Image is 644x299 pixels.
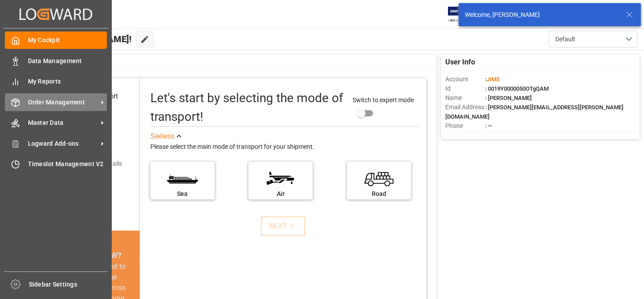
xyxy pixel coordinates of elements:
span: My Reports [28,77,107,86]
a: My Reports [5,73,107,90]
span: User Info [445,57,475,68]
div: Add shipping details [67,159,122,168]
span: JIMS [487,76,500,83]
a: Data Management [5,52,107,69]
a: My Cockpit [5,32,107,49]
span: Default [555,35,575,44]
span: My Cockpit [28,36,107,45]
span: : Shipper [485,132,507,139]
span: : [485,76,500,83]
button: open menu [549,31,637,48]
span: Email Address [445,103,485,112]
span: Timeslot Management V2 [28,159,107,169]
div: Road [351,189,407,199]
div: Let's start by selecting the mode of transport! [150,89,344,126]
button: NEXT [261,216,305,236]
span: : [PERSON_NAME][EMAIL_ADDRESS][PERSON_NAME][DOMAIN_NAME] [445,104,624,120]
span: : — [485,123,492,129]
span: Switch to expert mode [353,96,414,104]
div: Sea [155,189,210,199]
span: Id [445,84,485,93]
span: Phone [445,121,485,131]
span: Name [445,93,485,103]
span: Order Management [28,98,98,107]
a: Timeslot Management V2 [5,155,107,173]
span: Data Management [28,56,107,66]
span: : [PERSON_NAME] [485,95,532,101]
div: See less [150,131,174,142]
div: Please select the main mode of transport for your shipment. [150,142,420,152]
span: : 0019Y0000050OTgQAM [485,85,549,92]
div: Welcome, [PERSON_NAME] [465,10,617,20]
span: Hello [PERSON_NAME]! [36,31,132,48]
img: Exertis%20JAM%20-%20Email%20Logo.jpg_1722504956.jpg [448,7,479,22]
span: Account Type [445,131,485,140]
span: Sidebar Settings [29,280,108,289]
div: Air [253,189,308,199]
span: Master Data [28,118,98,128]
div: NEXT [269,221,296,231]
span: Logward Add-ons [28,139,98,148]
span: Account [445,75,485,84]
